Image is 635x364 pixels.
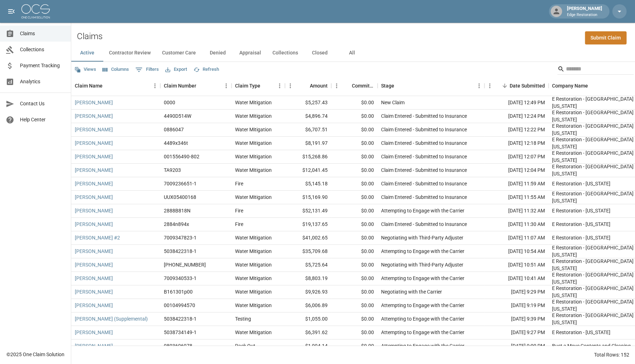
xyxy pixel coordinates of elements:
[381,315,464,322] div: Attempting to Engage with the Carrier
[381,180,467,187] div: Claim Entered - Submitted to Insurance
[164,261,206,268] div: 300-054677-2025
[164,99,175,106] div: 0000
[75,234,120,241] a: [PERSON_NAME] #2
[564,5,605,18] div: [PERSON_NAME]
[285,137,331,150] div: $8,191.97
[285,258,331,272] div: $5,725.64
[235,302,272,309] div: Water Mitigation
[484,137,548,150] div: [DATE] 12:18 PM
[274,80,285,91] button: Menu
[285,272,331,285] div: $8,803.19
[381,112,467,120] div: Claim Entered - Submitted to Insurance
[20,30,65,37] span: Claims
[484,218,548,231] div: [DATE] 11:30 AM
[285,339,331,353] div: $1,994.14
[235,167,272,174] div: Water Mitigation
[192,64,221,75] button: Refresh
[164,126,184,133] div: 0886047
[164,342,192,349] div: 0803606978
[336,44,368,62] button: All
[75,329,113,336] a: [PERSON_NAME]
[235,221,243,228] div: Fire
[75,315,148,322] a: [PERSON_NAME] (Supplemental)
[235,329,272,336] div: Water Mitigation
[381,275,464,282] div: Attempting to Engage with the Carrier
[331,150,378,164] div: $0.00
[75,76,103,96] div: Claim Name
[75,342,113,349] a: [PERSON_NAME]
[235,288,272,295] div: Water Mitigation
[331,76,378,96] div: Committed Amount
[331,164,378,177] div: $0.00
[484,177,548,191] div: [DATE] 11:59 AM
[484,339,548,353] div: [DATE] 9:00 PM
[134,64,161,75] button: Show filters
[484,110,548,123] div: [DATE] 12:24 PM
[285,231,331,245] div: $41,002.65
[75,99,113,106] a: [PERSON_NAME]
[73,64,98,75] button: Views
[484,231,548,245] div: [DATE] 11:07 AM
[484,204,548,218] div: [DATE] 11:32 AM
[552,221,610,228] div: E Restoration - Nevada
[285,150,331,164] div: $15,268.86
[235,234,272,241] div: Water Mitigation
[331,204,378,218] div: $0.00
[267,44,304,62] button: Collections
[285,312,331,326] div: $1,055.00
[285,326,331,339] div: $6,391.62
[164,180,197,187] div: 7009236651-1
[352,76,374,96] div: Committed Amount
[300,81,310,91] button: Sort
[285,204,331,218] div: $52,131.49
[285,96,331,110] div: $5,257.43
[235,261,272,268] div: Water Mitigation
[75,194,113,201] a: [PERSON_NAME]
[331,258,378,272] div: $0.00
[285,80,296,91] button: Menu
[156,44,202,62] button: Customer Care
[164,207,191,214] div: 2888B818N
[331,272,378,285] div: $0.00
[235,99,272,106] div: Water Mitigation
[552,76,588,96] div: Company Name
[235,139,272,147] div: Water Mitigation
[304,44,336,62] button: Closed
[163,64,189,75] button: Export
[164,288,193,295] div: B161301p00
[235,315,251,322] div: Testing
[75,275,113,282] a: [PERSON_NAME]
[75,261,113,268] a: [PERSON_NAME]
[164,234,197,241] div: 7009347823-1
[164,112,191,120] div: 4490D514W
[164,167,181,174] div: TA9203
[75,180,113,187] a: [PERSON_NAME]
[164,76,196,96] div: Claim Number
[21,4,50,19] img: ocs-logo-white-transparent.png
[331,299,378,312] div: $0.00
[552,234,610,241] div: E Restoration - Nevada
[484,164,548,177] div: [DATE] 12:04 PM
[588,81,598,91] button: Sort
[202,44,234,62] button: Denied
[331,80,342,91] button: Menu
[164,221,189,228] div: 2884n894x
[484,258,548,272] div: [DATE] 10:51 AM
[235,194,272,201] div: Water Mitigation
[381,99,405,106] div: New Claim
[331,218,378,231] div: $0.00
[381,342,464,349] div: Attempting to Engage with the Carrier
[235,342,255,349] div: Pack Out
[285,123,331,137] div: $6,707.51
[234,44,267,62] button: Appraisal
[552,207,610,214] div: E Restoration - Nevada
[71,76,160,96] div: Claim Name
[103,44,156,62] button: Contractor Review
[585,31,626,44] a: Submit Claim
[484,312,548,326] div: [DATE] 9:39 PM
[77,31,103,42] h2: Claims
[557,63,634,76] div: Search
[285,164,331,177] div: $12,041.45
[103,81,113,91] button: Sort
[552,342,631,349] div: Bust a Move Contents and Cleaning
